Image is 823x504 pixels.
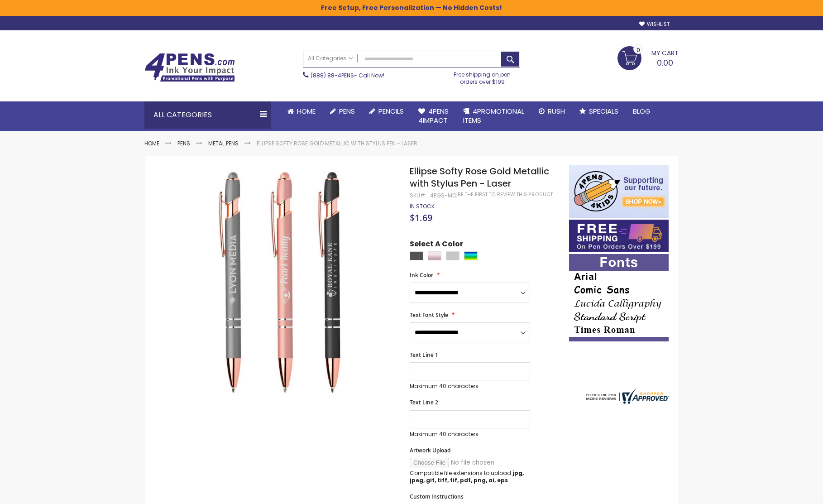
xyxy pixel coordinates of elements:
span: Ink Color [410,271,433,279]
a: Specials [572,101,626,121]
a: 0.00 0 [617,46,679,69]
span: Pencils [378,106,404,116]
a: (888) 88-4PENS [311,72,354,79]
span: Text Font Style [410,311,448,319]
a: Pencils [362,101,411,121]
a: Be the first to review this product [458,191,553,198]
div: 4PGS-MOI [430,192,458,199]
a: All Categories [303,51,358,66]
p: Compatible file extensions to upload: [410,470,530,484]
span: - Call Now! [311,72,384,79]
div: Gunmetal [410,251,423,260]
a: Pens [323,101,362,121]
div: Assorted [464,251,478,260]
img: 4pens.com widget logo [584,389,670,404]
a: Home [144,139,159,147]
span: Artwork Upload [410,446,450,454]
span: 4Pens 4impact [418,106,449,125]
span: Blog [633,106,651,116]
span: Pens [339,106,355,116]
a: 4pens.com certificate URL [584,398,670,406]
span: Home [297,106,316,116]
span: $1.69 [410,211,432,224]
img: 4Pens Custom Pens and Promotional Products [144,53,235,82]
strong: jpg, jpeg, gif, tiff, tif, pdf, png, ai, eps [410,469,524,484]
a: Rush [531,101,572,121]
a: Wishlist [639,21,670,28]
p: Maximum 40 characters [410,431,530,438]
span: 0 [636,46,640,54]
span: 4PROMOTIONAL ITEMS [463,106,524,125]
a: Metal Pens [208,139,239,147]
a: 4Pens4impact [411,101,456,131]
div: All Categories [144,101,271,129]
img: font-personalization-examples [569,254,669,341]
a: Blog [626,101,658,121]
span: Text Line 1 [410,351,438,359]
span: Select A Color [410,239,463,251]
span: Text Line 2 [410,398,438,406]
div: Free shipping on pen orders over $199 [445,67,521,86]
span: Custom Instructions [410,493,464,500]
a: Pens [177,139,190,147]
p: Maximum 40 characters [410,383,530,390]
span: Specials [589,106,618,116]
div: Silver [446,251,459,260]
div: Availability [410,203,435,210]
img: 4pens 4 kids [569,165,669,218]
img: Free shipping on orders over $199 [569,220,669,252]
span: Rush [548,106,565,116]
div: Rose Gold [428,251,441,260]
a: 4PROMOTIONALITEMS [456,101,531,131]
span: All Categories [308,55,353,62]
span: In stock [410,202,435,210]
span: 0.00 [657,57,673,68]
img: Ellipse Softy Rose Gold Metallic with Stylus Pen - Laser [163,164,397,399]
a: Home [280,101,323,121]
span: Ellipse Softy Rose Gold Metallic with Stylus Pen - Laser [410,165,549,190]
strong: SKU [410,192,426,199]
li: Ellipse Softy Rose Gold Metallic with Stylus Pen - Laser [257,140,417,147]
